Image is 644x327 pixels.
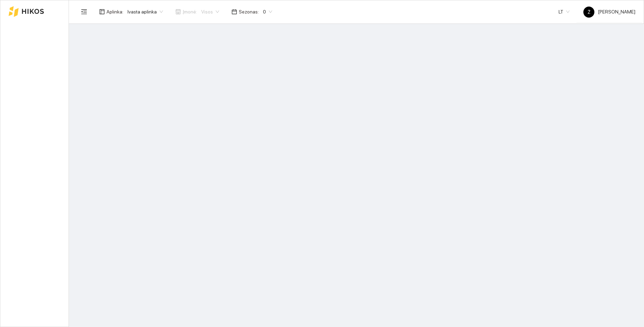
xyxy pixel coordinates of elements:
[77,5,91,19] button: menu-fold
[127,7,163,17] span: Ivasta aplinka
[106,8,123,16] span: Aplinka :
[583,9,635,15] span: [PERSON_NAME]
[175,9,181,15] span: shop
[587,7,591,18] span: Ž
[99,9,105,15] span: layout
[239,8,259,16] span: Sezonas :
[263,7,272,17] span: 0
[81,9,87,15] span: menu-fold
[232,9,237,15] span: calendar
[201,7,219,17] span: Visos
[183,8,197,16] span: Įmonė :
[559,7,570,17] span: LT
